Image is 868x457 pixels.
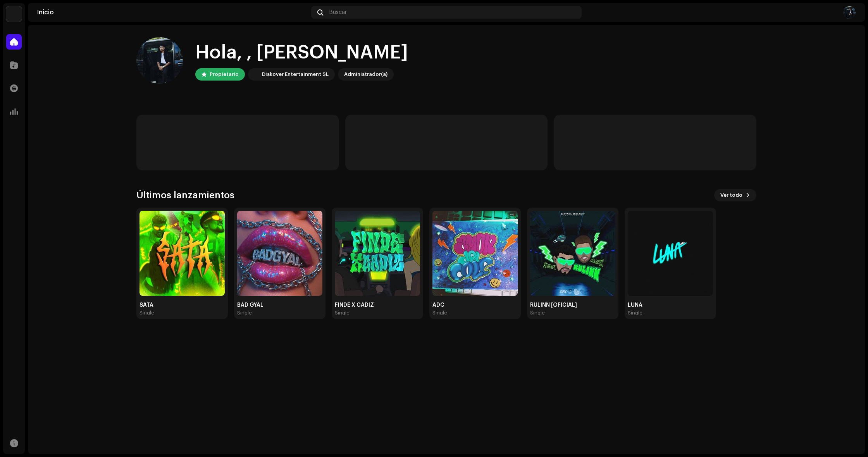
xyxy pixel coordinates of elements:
div: Hola, , [PERSON_NAME] [195,40,408,65]
img: 80680894-6659-4920-ac08-28ae26ec0a97 [335,211,420,296]
span: Buscar [329,9,347,15]
span: Ver todo [720,187,742,203]
div: Single [628,310,642,316]
img: e659d5ec-1653-4f22-a2a6-b03bb28f7fa1 [136,37,183,84]
img: 2f582c43-df6c-4bb8-b5ee-28a426ea8ab5 [628,211,713,296]
div: ADC [432,302,518,308]
div: LUNA [628,302,713,308]
button: Ver todo [714,189,756,201]
div: Single [335,310,350,316]
div: SATA [139,302,225,308]
div: Diskover Entertainment SL [262,70,329,79]
img: 1ba54ffa-5bea-4ad9-ab5e-0ef151ca1b28 [237,211,322,296]
div: BAD GYAL [237,302,322,308]
div: Single [139,310,154,316]
img: 297a105e-aa6c-4183-9ff4-27133c00f2e2 [250,70,259,79]
div: Single [530,310,545,316]
h3: Últimos lanzamientos [136,189,234,201]
img: 297a105e-aa6c-4183-9ff4-27133c00f2e2 [6,6,22,22]
img: f282b293-4a84-4885-a525-51dcdd3ca759 [432,211,518,296]
div: Propietario [210,70,239,79]
div: Single [237,310,252,316]
div: Single [432,310,447,316]
img: e659d5ec-1653-4f22-a2a6-b03bb28f7fa1 [843,6,856,19]
div: FINDE X CADIZ [335,302,420,308]
div: Administrador(a) [344,70,387,79]
div: Inicio [37,9,308,15]
img: af17e456-6836-40d9-b9e9-3a4d9ad743d8 [530,211,615,296]
img: e12a6252-bb01-48a9-9940-75afbb7fc42c [139,211,225,296]
div: RULINN [OFICIAL] [530,302,615,308]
